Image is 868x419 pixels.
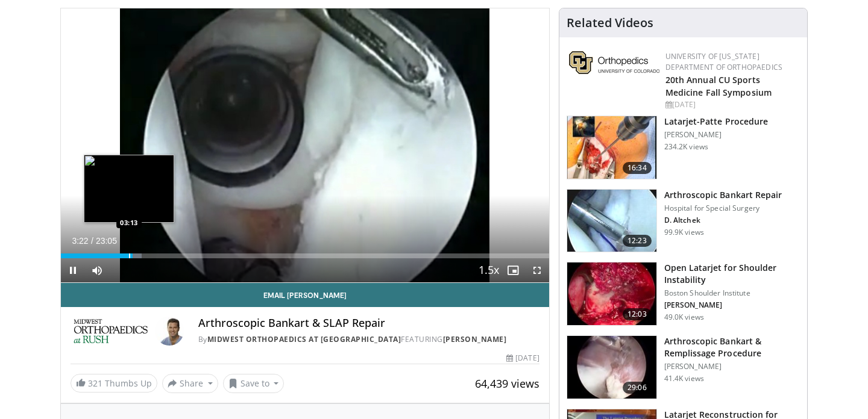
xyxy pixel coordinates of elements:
img: wolf_3.png.150x105_q85_crop-smart_upscale.jpg [567,336,656,399]
button: Share [162,374,218,393]
button: Save to [223,374,285,393]
div: [DATE] [665,99,797,110]
p: 49.0K views [664,312,704,322]
img: 944938_3.png.150x105_q85_crop-smart_upscale.jpg [567,262,656,325]
p: [PERSON_NAME] [664,300,800,310]
a: 12:23 Arthroscopic Bankart Repair Hospital for Special Surgery D. Altchek 99.9K views [567,189,800,253]
img: image.jpeg [84,155,174,223]
div: By FEATURING [198,334,539,345]
button: Fullscreen [525,258,549,282]
span: 321 [88,377,102,389]
img: 617583_3.png.150x105_q85_crop-smart_upscale.jpg [567,116,656,179]
img: 10039_3.png.150x105_q85_crop-smart_upscale.jpg [567,190,656,252]
h3: Open Latarjet for Shoulder Instability [664,262,800,286]
span: 16:34 [623,162,652,174]
span: 29:06 [623,382,652,394]
img: 355603a8-37da-49b6-856f-e00d7e9307d3.png.150x105_q85_autocrop_double_scale_upscale_version-0.2.png [569,51,659,74]
a: 20th Annual CU Sports Medicine Fall Symposium [665,74,772,98]
span: 12:23 [623,235,652,247]
div: Progress Bar [61,253,549,258]
a: Midwest Orthopaedics at [GEOGRAPHIC_DATA] [207,334,401,344]
video-js: Video Player [61,8,549,283]
p: 99.9K views [664,228,704,237]
a: 29:06 Arthroscopic Bankart & Remplissage Procedure [PERSON_NAME] 41.4K views [567,335,800,399]
p: [PERSON_NAME] [664,362,800,371]
a: 12:03 Open Latarjet for Shoulder Instability Boston Shoulder Institute [PERSON_NAME] 49.0K views [567,262,800,326]
p: [PERSON_NAME] [664,130,768,140]
h3: Latarjet-Patte Procedure [664,116,768,128]
img: Midwest Orthopaedics at Rush [71,317,150,346]
div: [DATE] [506,353,539,364]
span: 64,439 views [475,376,539,391]
h4: Related Videos [567,16,653,30]
span: 3:22 [72,236,88,246]
h3: Arthroscopic Bankart & Remplissage Procedure [664,335,800,359]
p: 41.4K views [664,374,704,383]
img: Avatar [155,317,184,346]
a: 16:34 Latarjet-Patte Procedure [PERSON_NAME] 234.2K views [567,116,800,179]
a: [PERSON_NAME] [443,334,507,344]
button: Playback Rate [477,258,501,282]
p: Boston Shoulder Institute [664,288,800,298]
a: University of [US_STATE] Department of Orthopaedics [665,51,782,72]
a: 321 Thumbs Up [71,374,157,393]
p: D. Altchek [664,216,782,225]
button: Enable picture-in-picture mode [501,258,525,282]
p: Hospital for Special Surgery [664,203,782,213]
span: 12:03 [623,308,652,320]
a: Email [PERSON_NAME] [61,283,549,307]
span: 23:05 [96,236,117,246]
p: 234.2K views [664,142,708,152]
span: / [91,236,93,246]
button: Mute [85,258,109,282]
h3: Arthroscopic Bankart Repair [664,189,782,201]
h4: Arthroscopic Bankart & SLAP Repair [198,317,539,330]
button: Pause [61,258,85,282]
